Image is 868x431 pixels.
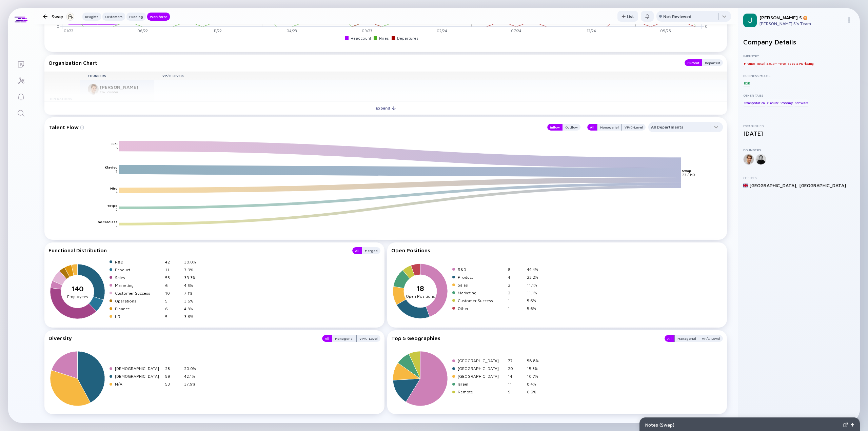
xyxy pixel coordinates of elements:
div: VP/C-Level [357,335,380,342]
img: United Kingdom Flag [743,183,748,188]
div: Retail & eCommerce [756,60,786,67]
div: Software [794,99,808,106]
div: Marketing [115,283,162,288]
div: 42 [165,259,181,265]
tspan: 11/22 [214,28,222,33]
div: Managerial [597,124,622,131]
div: 58.8% [527,358,543,363]
tspan: 0 [57,24,59,28]
div: Talent Flow [48,122,540,132]
tspan: Employees [67,294,88,299]
div: Product [458,275,505,280]
div: [PERSON_NAME] S [759,15,844,20]
tspan: 06/22 [137,28,148,33]
div: HR [115,314,162,319]
div: [GEOGRAPHIC_DATA] [458,366,505,371]
div: 6 [165,306,181,311]
div: Not Reviewed [663,14,691,19]
button: VP/C-Level [699,335,723,342]
a: Investor Map [8,72,34,88]
a: Search [8,104,34,121]
div: 7.1% [184,291,200,296]
div: Marketing [458,290,505,295]
button: Current [685,59,702,66]
div: Remote [458,389,505,394]
h2: Company Details [743,38,854,46]
div: Offices [743,176,854,180]
div: 55 [165,275,181,280]
div: Expand [372,103,400,113]
a: Reminders [8,88,34,104]
div: Top 5 Geographies [391,335,658,342]
img: Menu [846,17,852,23]
text: Klaviyo [105,165,118,169]
div: Established [743,124,854,128]
div: N/A [115,381,162,387]
div: Funding [126,13,146,20]
div: Sales [115,275,162,280]
div: 2 [508,282,524,288]
button: Managerial [332,335,357,342]
button: Inflow [547,124,563,131]
div: 11 [165,267,181,272]
div: [DEMOGRAPHIC_DATA] [115,366,162,371]
button: Expand [44,101,727,115]
text: Yotpo [107,204,118,208]
div: 3.6% [184,298,200,303]
div: 20 [508,366,524,371]
div: Other Tags [743,93,854,97]
tspan: 02/24 [437,28,447,33]
div: 30.0% [184,259,200,265]
button: Merged [362,247,380,254]
div: Customer Success [458,298,505,303]
div: [PERSON_NAME] S's Team [759,21,844,26]
div: 1 [508,298,524,303]
text: 23 / 140 [683,173,696,177]
div: [GEOGRAPHIC_DATA] [799,182,846,188]
button: Managerial [674,335,699,342]
div: Notes ( Swap ) [645,422,841,428]
tspan: 18 [416,284,424,292]
div: 20.0% [184,366,200,371]
button: VP/C-Level [622,124,646,131]
div: Open Positions [391,247,723,253]
button: List [617,11,638,22]
img: Expand Notes [843,423,848,427]
div: Functional Distribution [48,247,346,254]
tspan: 140 [72,285,84,293]
div: Other [458,306,505,311]
div: All [587,124,597,131]
img: Open Notes [851,423,854,427]
div: 4.3% [184,306,200,311]
button: Funding [126,13,146,21]
div: 15.3% [527,366,543,371]
div: Swap [52,12,74,21]
div: 11.1% [527,290,543,295]
div: 5 [165,314,181,319]
tspan: 05/25 [660,28,671,33]
div: [GEOGRAPHIC_DATA] , [749,182,798,188]
button: All [665,335,674,342]
div: Circular Economy [767,99,793,106]
div: [GEOGRAPHIC_DATA] [458,374,505,379]
div: 4 [508,275,524,280]
div: 42.1% [184,374,200,379]
div: 11.1% [527,282,543,288]
div: R&D [115,259,162,265]
button: All [322,335,332,342]
div: Sales [458,282,505,288]
div: 5 [165,298,181,303]
div: 10.7% [527,374,543,379]
div: Transportation [743,99,766,106]
div: 1 [508,306,524,311]
img: Jon Profile Picture [743,14,757,27]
